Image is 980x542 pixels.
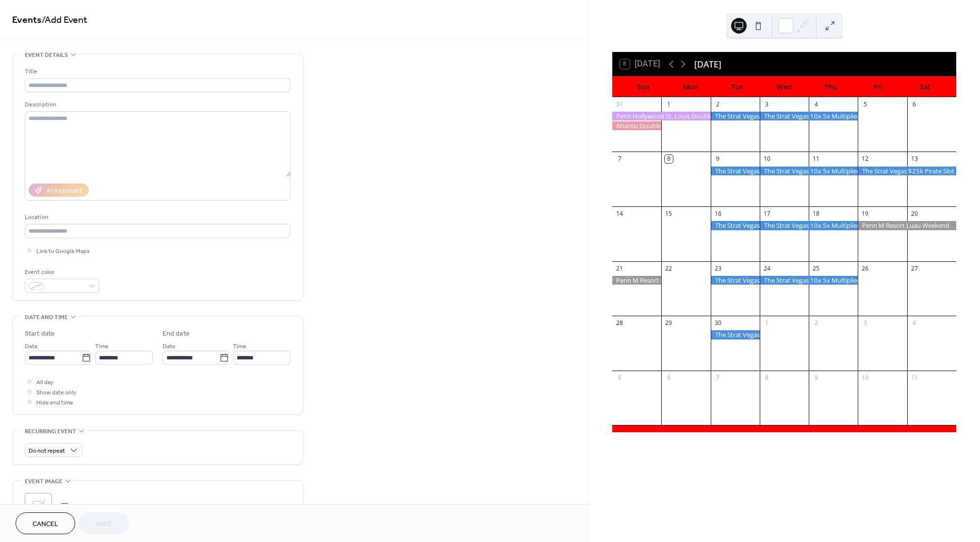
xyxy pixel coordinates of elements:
div: 6 [910,100,918,108]
div: 22 [665,264,673,272]
div: 2 [812,319,820,327]
div: Title [25,67,289,77]
div: 11 [812,155,820,163]
a: Events [12,11,42,30]
div: Mon [667,77,714,97]
div: 24 [763,264,771,272]
div: 6 [665,373,673,382]
div: 15 [665,210,673,218]
div: 19 [861,210,869,218]
div: 13 [910,155,918,163]
div: 9 [812,373,820,382]
div: 25 [812,264,820,272]
span: Show date only [36,388,76,398]
div: Wed [761,77,808,97]
div: 2 [714,100,722,108]
div: The Strat Vegas 10x 5x Multiplier [760,167,858,175]
button: Cancel [16,512,75,534]
div: 3 [861,319,869,327]
div: The Strat Vegas 10x 5x Multiplier [760,112,858,120]
div: 5 [861,100,869,108]
span: Event details [25,50,68,60]
div: ; [25,493,52,520]
div: The Strat Vegas Blackjack Weekly Tournament [711,276,760,285]
div: Tue [714,77,761,97]
div: Start date [25,329,55,339]
div: 1 [763,319,771,327]
div: 7 [616,155,624,163]
div: 18 [812,210,820,218]
div: Penn M Resort Luau Weekend [858,221,956,230]
div: 21 [616,264,624,272]
span: Link to Google Maps [36,246,90,256]
div: The Strat Vegas 10x 5x Multiplier [760,221,858,230]
div: 5 [616,373,624,382]
div: The Strat Vegas Blackjack Weekly Tournament [711,330,760,339]
div: 3 [763,100,771,108]
span: Time [95,341,109,352]
div: 9 [714,155,722,163]
div: Sat [901,77,948,97]
span: Event image [25,476,63,487]
div: 16 [714,210,722,218]
div: Penn Hollywood St. Louis Double Feature Weekend [612,112,711,120]
div: 11 [910,373,918,382]
span: Hide end time [36,398,73,408]
div: 27 [910,264,918,272]
div: 7 [714,373,722,382]
div: 30 [714,319,722,327]
div: 20 [910,210,918,218]
div: Fri [855,77,902,97]
span: Recurring event [25,426,76,437]
div: 14 [616,210,624,218]
div: 17 [763,210,771,218]
div: The Strat Vegas $25k Pirate Slot Tournament [858,167,956,175]
div: 8 [763,373,771,382]
div: 23 [714,264,722,272]
div: Sun [620,77,667,97]
span: Date and time [25,312,68,322]
span: All day [36,377,53,388]
div: 29 [665,319,673,327]
div: 31 [616,100,624,108]
span: Date [25,341,38,352]
span: / Add Event [42,11,87,30]
div: 10 [763,155,771,163]
div: The Strat Vegas Blackjack Weekly Tournament [711,221,760,230]
div: Thu [808,77,855,97]
span: Do not repeat [29,445,65,457]
div: [DATE] [694,58,721,70]
div: 1 [665,100,673,108]
div: 28 [616,319,624,327]
div: 26 [861,264,869,272]
span: Cancel [33,519,58,529]
div: The Strat Vegas Blackjack Weekly Tournament [711,112,760,120]
div: The Strat Vegas 10x 5x Multiplier [760,276,858,285]
span: Date [163,341,176,352]
div: 8 [665,155,673,163]
div: Event color [25,267,98,277]
div: 12 [861,155,869,163]
div: 10 [861,373,869,382]
div: 4 [910,319,918,327]
div: Description [25,100,289,110]
div: End date [163,329,190,339]
div: Penn M Resort Luau Weekend [612,276,661,285]
div: 4 [812,100,820,108]
span: Time [233,341,246,352]
div: Atlantis Doubleheader Labor Day Weekend Tournaments [612,121,661,130]
div: The Strat Vegas Blackjack Weekly Tournament [711,167,760,175]
div: Location [25,212,289,222]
